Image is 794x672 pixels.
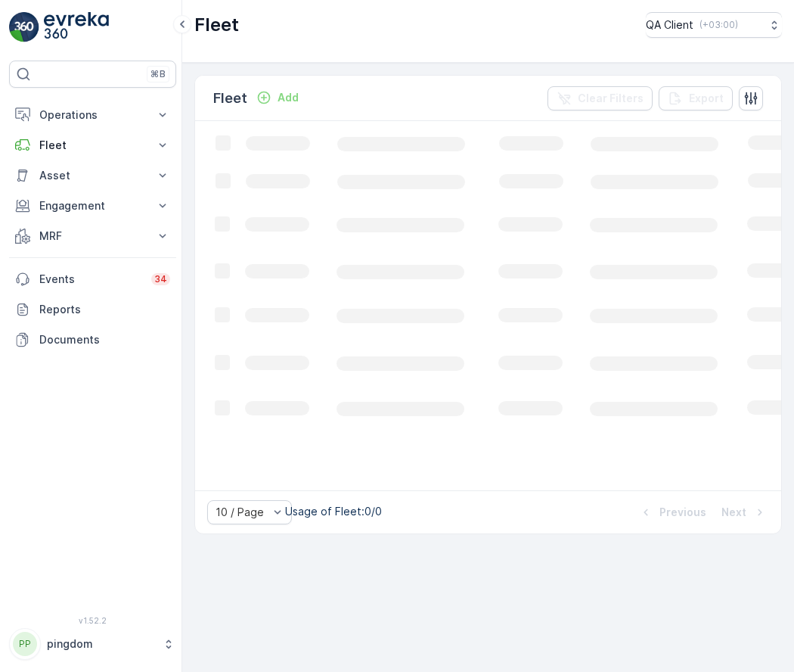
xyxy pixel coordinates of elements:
[9,100,176,130] button: Operations
[39,229,146,244] p: MRF
[9,12,39,42] img: logo
[9,294,176,325] a: Reports
[39,198,146,213] p: Engagement
[547,86,653,110] button: Clear Filters
[9,616,176,625] span: v 1.52.2
[9,191,176,221] button: Engagement
[213,88,247,109] p: Fleet
[637,503,708,521] button: Previous
[250,89,305,107] button: Add
[9,221,176,251] button: MRF
[9,325,176,355] a: Documents
[194,13,239,37] p: Fleet
[278,90,299,105] p: Add
[721,505,746,520] p: Next
[9,628,176,660] button: PPpingdom
[39,168,146,183] p: Asset
[285,504,382,519] p: Usage of Fleet : 0/0
[659,86,733,110] button: Export
[39,332,170,347] p: Documents
[154,273,167,285] p: 34
[699,19,738,31] p: ( +03:00 )
[578,91,644,106] p: Clear Filters
[47,636,155,652] p: pingdom
[39,302,170,317] p: Reports
[646,17,693,33] p: QA Client
[13,632,37,656] div: PP
[39,107,146,123] p: Operations
[9,130,176,160] button: Fleet
[689,91,724,106] p: Export
[150,68,166,80] p: ⌘B
[9,160,176,191] button: Asset
[39,138,146,153] p: Fleet
[39,272,142,287] p: Events
[659,505,706,520] p: Previous
[720,503,769,521] button: Next
[9,264,176,294] a: Events34
[44,12,109,42] img: logo_light-DOdMpM7g.png
[646,12,782,38] button: QA Client(+03:00)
